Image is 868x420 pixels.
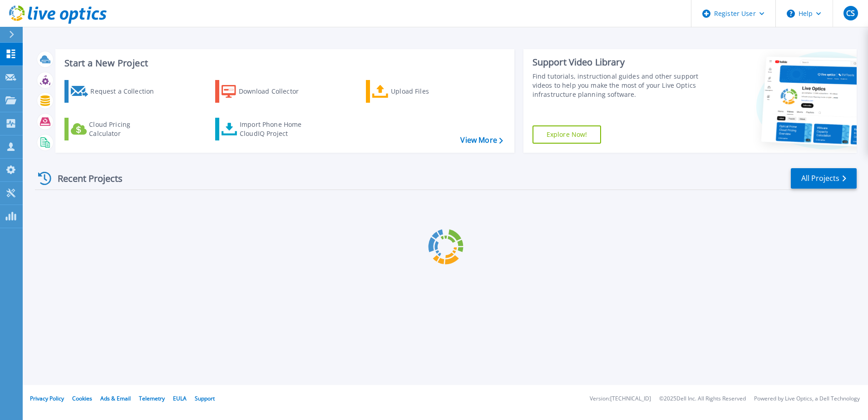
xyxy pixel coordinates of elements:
a: Privacy Policy [30,395,64,402]
div: Recent Projects [35,167,135,190]
li: Version: [TECHNICAL_ID] [590,396,651,402]
a: Cookies [72,395,92,402]
div: Find tutorials, instructional guides and other support videos to help you make the most of your L... [533,72,702,99]
a: Cloud Pricing Calculator [64,118,166,140]
div: Import Phone Home CloudIQ Project [240,120,311,138]
li: © 2025 Dell Inc. All Rights Reserved [659,396,746,402]
a: Explore Now! [533,125,602,144]
a: View More [460,136,503,145]
a: Ads & Email [100,395,131,402]
h3: Start a New Project [64,58,503,68]
a: Telemetry [139,395,165,402]
div: Upload Files [391,82,464,100]
span: CS [846,10,855,17]
div: Cloud Pricing Calculator [89,120,162,138]
div: Support Video Library [533,56,702,68]
a: EULA [173,395,187,402]
li: Powered by Live Optics, a Dell Technology [754,396,860,402]
a: All Projects [791,168,857,189]
div: Download Collector [239,82,311,100]
a: Support [195,395,215,402]
a: Download Collector [215,80,316,103]
div: Request a Collection [90,82,163,100]
a: Upload Files [366,80,467,103]
a: Request a Collection [64,80,166,103]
